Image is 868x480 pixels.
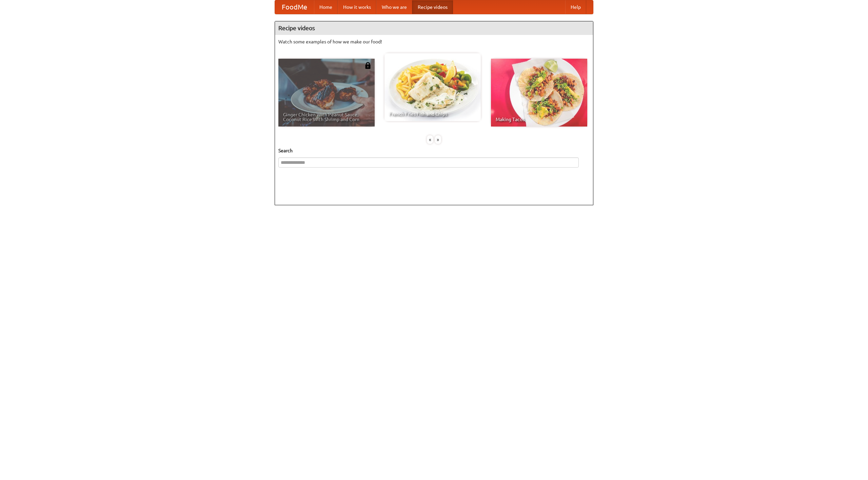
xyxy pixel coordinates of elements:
div: » [435,135,441,144]
a: Home [314,0,338,14]
a: Recipe videos [412,0,453,14]
a: How it works [338,0,376,14]
h4: Recipe videos [275,21,593,35]
span: French Fries Fish and Chips [389,112,476,116]
a: Help [565,0,586,14]
a: FoodMe [275,0,314,14]
div: « [427,135,433,144]
p: Watch some examples of how we make our food! [278,38,590,45]
h5: Search [278,147,590,154]
a: Making Tacos [491,59,587,127]
span: Making Tacos [496,117,583,122]
img: 483408.png [364,62,371,69]
a: Who we are [376,0,412,14]
a: French Fries Fish and Chips [384,53,481,121]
